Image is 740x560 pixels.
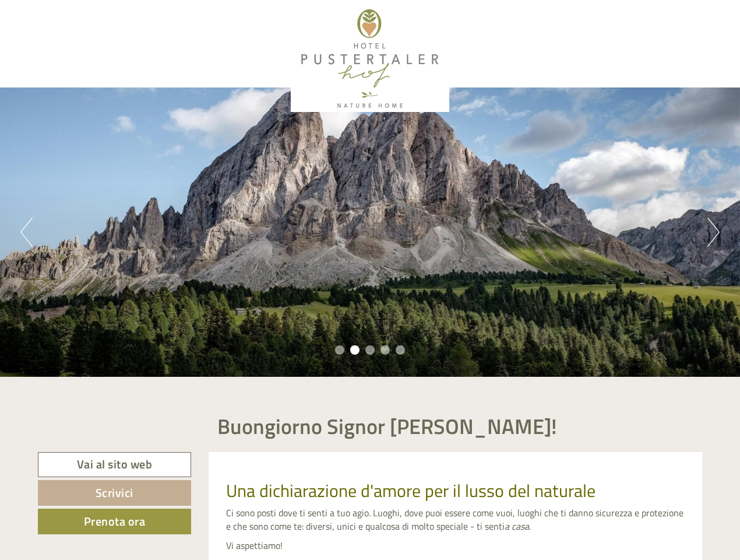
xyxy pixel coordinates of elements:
[38,480,191,506] a: Scrivici
[17,34,168,43] div: [GEOGRAPHIC_DATA]
[38,452,191,477] a: Vai al sito web
[707,218,720,247] button: Next
[226,539,685,552] p: Vi aspettiamo!
[226,477,595,504] span: Una dichiarazione d'amore per il lusso del naturale
[226,506,685,533] p: Ci sono posti dove ti senti a tuo agio. Luoghi, dove puoi essere come vuoi, luoghi che ti danno s...
[398,302,460,328] button: Invia
[38,509,191,534] a: Prenota ora
[505,519,509,533] em: a
[217,415,557,438] h1: Buongiorno Signor [PERSON_NAME]!
[17,57,168,65] small: 05:48
[9,32,174,67] div: Buon giorno, come possiamo aiutarla?
[20,218,33,247] button: Previous
[199,9,261,29] div: mercoledì
[512,519,529,533] em: casa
